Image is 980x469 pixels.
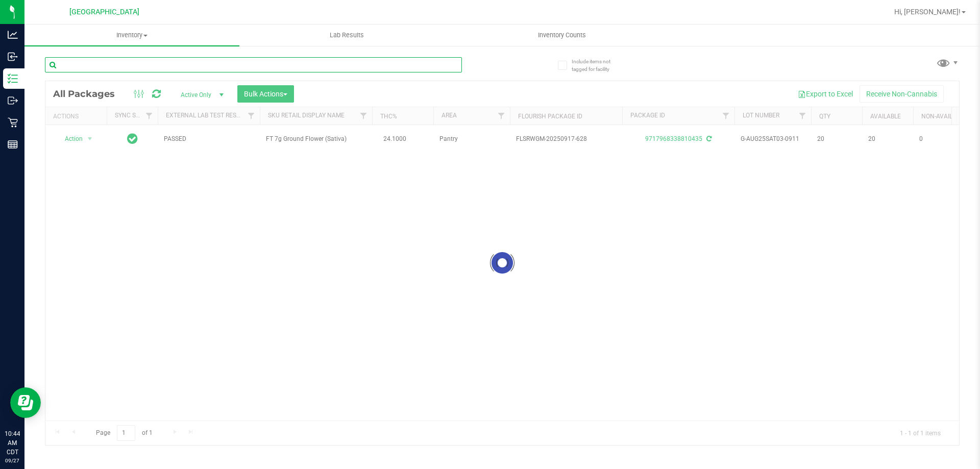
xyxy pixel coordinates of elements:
input: Search Package ID, Item Name, SKU, Lot or Part Number... [45,57,462,72]
span: [GEOGRAPHIC_DATA] [69,8,139,16]
span: Include items not tagged for facility [572,58,623,73]
inline-svg: Retail [8,117,18,128]
p: 10:44 AM CDT [5,429,20,457]
span: Lab Results [316,31,378,40]
span: Inventory Counts [524,31,600,40]
inline-svg: Analytics [8,30,18,40]
a: Inventory [24,24,239,46]
p: 09/27 [5,457,20,464]
inline-svg: Inbound [8,52,18,62]
iframe: Resource center [10,387,41,418]
inline-svg: Outbound [8,95,18,106]
span: Hi, [PERSON_NAME]! [894,8,961,16]
span: Inventory [24,31,239,40]
a: Inventory Counts [454,24,669,46]
inline-svg: Inventory [8,73,18,84]
inline-svg: Reports [8,139,18,150]
a: Lab Results [239,24,454,46]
